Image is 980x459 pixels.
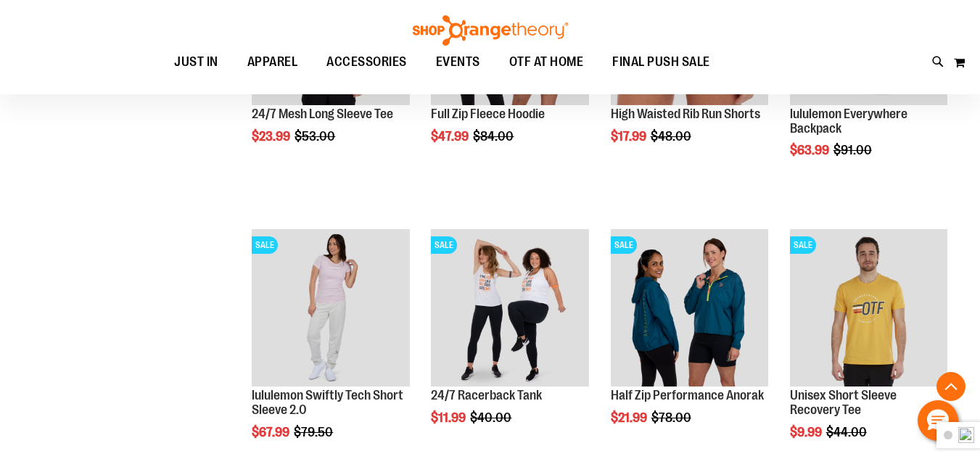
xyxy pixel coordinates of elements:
a: APPAREL [233,46,313,79]
span: $21.99 [611,410,649,425]
span: $9.99 [790,425,824,439]
span: $63.99 [790,143,831,157]
a: High Waisted Rib Run Shorts [611,107,760,121]
span: $53.00 [295,129,337,144]
span: ACCESSORIES [326,46,407,78]
a: 24/7 Racerback Tank [431,388,542,402]
a: EVENTS [421,46,495,79]
span: $17.99 [611,129,648,144]
a: JUST IN [160,46,233,79]
span: JUST IN [174,46,218,78]
span: $78.00 [651,410,693,425]
span: $23.99 [252,129,292,144]
a: 24/7 Mesh Long Sleeve Tee [252,107,393,121]
a: Half Zip Performance AnorakSALE [611,229,768,389]
a: Full Zip Fleece Hoodie [431,107,545,121]
a: Unisex Short Sleeve Recovery Tee [790,388,897,417]
button: Back To Top [936,372,965,401]
span: OTF AT HOME [509,46,584,78]
span: EVENTS [436,46,480,78]
span: $40.00 [470,410,514,425]
a: lululemon Everywhere Backpack [790,107,907,136]
span: SALE [252,236,278,254]
a: Product image for Unisex Short Sleeve Recovery TeeSALE [790,229,947,389]
img: Half Zip Performance Anorak [611,229,768,386]
a: Half Zip Performance Anorak [611,388,764,402]
a: lululemon Swiftly Tech Short Sleeve 2.0 [252,388,403,417]
span: FINAL PUSH SALE [612,46,710,78]
img: lululemon Swiftly Tech Short Sleeve 2.0 [252,229,409,386]
span: $48.00 [651,129,693,144]
span: $91.00 [833,143,874,157]
span: $11.99 [431,410,468,425]
a: lululemon Swiftly Tech Short Sleeve 2.0SALE [252,229,409,389]
img: 24/7 Racerback Tank [431,229,588,386]
span: SALE [611,236,637,254]
img: Shop Orangetheory [411,15,570,46]
span: SALE [431,236,457,254]
span: $67.99 [252,425,292,439]
a: ACCESSORIES [312,46,421,79]
span: $84.00 [473,129,516,144]
span: $44.00 [826,425,869,439]
span: $47.99 [431,129,471,144]
a: FINAL PUSH SALE [598,46,725,78]
a: 24/7 Racerback TankSALE [431,229,588,389]
a: OTF AT HOME [495,46,598,79]
span: APPAREL [247,46,298,78]
img: Product image for Unisex Short Sleeve Recovery Tee [790,229,947,386]
span: $79.50 [294,425,335,439]
button: Hello, have a question? Let’s chat. [918,400,958,441]
span: SALE [790,236,816,254]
